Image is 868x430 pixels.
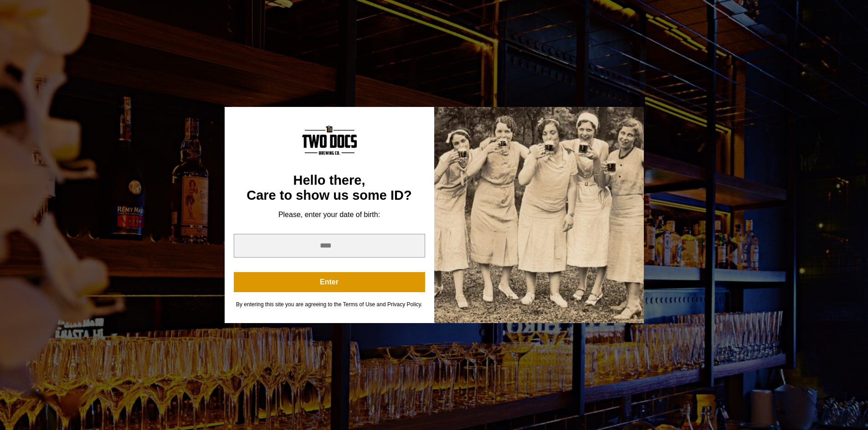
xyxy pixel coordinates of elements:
[234,301,425,308] div: By entering this site you are agreeing to the Terms of Use and Privacy Policy.
[234,173,425,203] div: Hello there, Care to show us some ID?
[234,210,425,219] div: Please, enter your date of birth:
[302,125,357,155] img: Content Logo
[234,272,425,292] button: Enter
[234,234,425,258] input: year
